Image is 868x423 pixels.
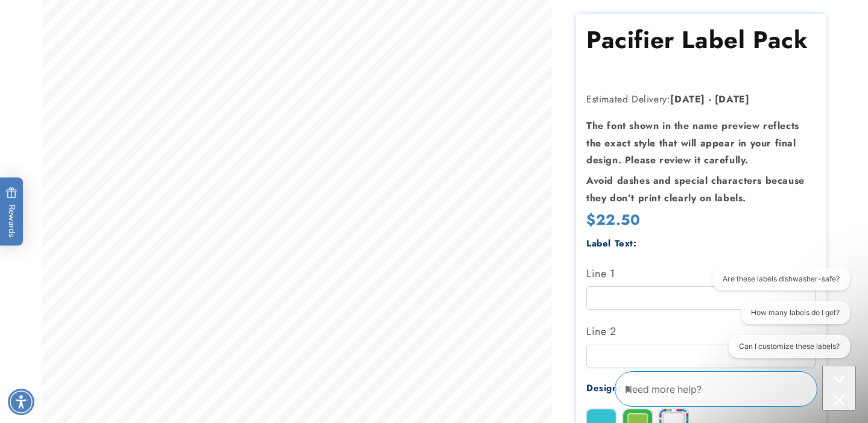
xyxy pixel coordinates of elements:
span: $22.50 [586,210,641,229]
strong: The font shown in the name preview reflects the exact style that will appear in your final design... [586,119,799,168]
iframe: Gorgias live chat conversation starters [704,268,856,369]
div: Accessibility Menu [8,389,34,415]
label: Line 1 [586,264,816,283]
iframe: Gorgias Floating Chat [615,366,856,411]
p: Estimated Delivery: [586,91,816,108]
label: Design: [586,381,621,394]
label: Line 2 [586,322,816,341]
label: Label Text: [586,237,637,250]
strong: [DATE] [715,92,750,106]
strong: Avoid dashes and special characters because they don’t print clearly on labels. [586,174,805,205]
strong: - [709,92,712,106]
h1: Pacifier Label Pack [586,24,816,55]
span: Rewards [6,187,17,237]
strong: [DATE] [670,92,705,106]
